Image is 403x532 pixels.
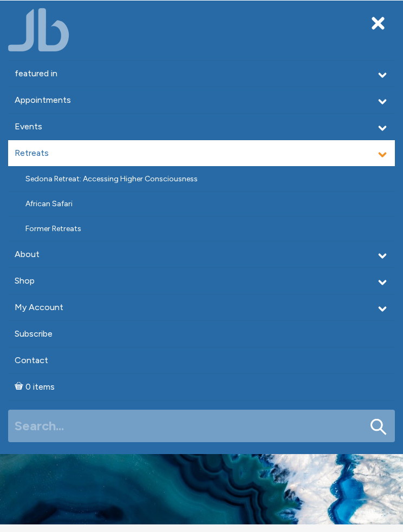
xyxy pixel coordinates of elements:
a: Sedona Retreat: Accessing Higher Consciousness [8,167,395,191]
a: featured in [8,61,395,87]
img: Jamie Butler. The Everyday Medium [8,8,69,51]
a: Shop [8,268,395,294]
a: About [8,241,395,267]
a: Subscribe [8,321,395,347]
a: Appointments [8,87,395,113]
a: Retreats [8,140,395,166]
i: Cart [15,382,25,392]
a: Contact [8,347,395,373]
button: Search [370,419,387,435]
a: Cart0 items [8,374,395,400]
a: Former Retreats [8,216,395,241]
span: 0 items [25,380,55,393]
a: Events [8,114,395,140]
input: Search... [8,410,395,442]
a: My Account [8,294,395,320]
button: Toggle navigation [370,16,387,29]
a: African Safari [8,192,395,216]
